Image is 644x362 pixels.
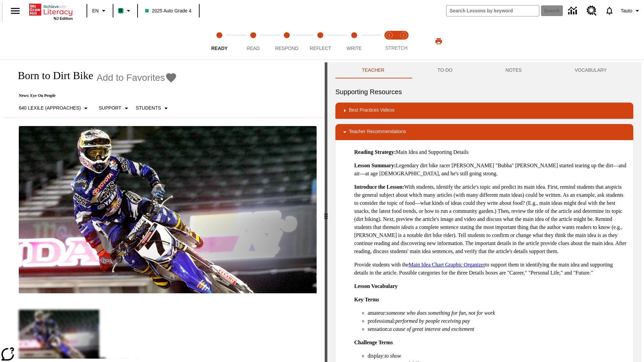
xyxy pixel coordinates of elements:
[446,5,539,16] input: search field
[428,35,449,47] button: Print
[601,2,618,19] a: Notifications
[354,297,379,302] strong: Key Terms
[97,72,165,83] span: Add to Favorites
[389,224,411,230] em: main idea
[354,184,404,190] strong: Introduce the Lesson:
[411,62,479,78] button: TO-DO
[368,309,628,317] li: amateur:
[618,5,644,17] button: Profile/Settings
[335,103,633,119] div: Best Practices Videos
[89,5,111,17] button: Language: EN, Select a language
[99,105,121,112] p: Support
[119,6,122,15] span: B
[389,326,474,332] em: a cause of great interest and excitement
[368,325,628,333] li: sensation:
[354,261,628,277] p: Provide students with the to support them in identifying the main idea and supporting details in ...
[354,183,628,255] p: With students, identify the article's topic and predict its main idea. First, remind students tha...
[136,105,161,112] p: Students
[395,318,470,324] em: performed by people receiving pay
[200,23,239,60] button: Ready step 1 of 5
[479,62,548,78] button: NOTES
[133,102,173,114] button: Select Student
[368,317,628,325] li: professional:
[354,283,397,289] strong: Lesson Vocabulary
[335,86,633,97] h6: Supporting Resources
[335,62,411,78] button: Teacher
[325,62,327,362] div: Press Enter or Spacebar and then press right and left arrow keys to move the slider
[54,16,73,20] span: NJ Edition
[211,46,228,51] span: Ready
[310,46,331,51] span: Reflect
[29,2,73,20] div: Home
[354,148,628,156] p: Main Idea and Supporting Details
[233,23,272,60] button: Read step 2 of 5
[354,149,396,155] strong: Reading Strategy:
[349,128,406,136] p: Teacher Recommendations
[548,62,633,78] button: VOCABULARY
[301,23,340,60] button: Reflect step 4 of 5
[335,62,633,78] div: Instructional Panel Tabs
[349,107,394,115] p: Best Practices Videos
[11,69,93,82] h1: Born to Dirt Bike
[346,46,362,51] span: Write
[394,23,413,60] button: Stretch Respond step 2 of 2
[621,7,632,14] span: Tauto
[354,162,628,178] p: Legendary dirt bike racer [PERSON_NAME] "Bubba" [PERSON_NAME] started tearing up the dirt—and air...
[385,353,401,359] em: to show
[380,23,399,60] button: Stretch Read step 1 of 2
[409,262,485,267] a: Main Idea Chart Graphic Organizer
[5,1,25,21] button: Open side menu
[402,34,404,37] text: 2
[16,102,93,114] button: Select Lexile, 640 Lexile (Approaches)
[354,163,396,168] strong: Lesson Summary:
[327,62,641,362] div: activity
[19,105,81,112] p: 640 Lexile (Approaches)
[583,2,601,20] a: Resource Center, Will open in new tab
[267,23,306,60] button: Respond step 3 of 5
[275,46,298,51] span: Respond
[607,184,618,190] em: topic
[386,310,495,316] em: someone who does something for fun, not for work
[3,62,325,359] div: reading
[335,23,374,60] button: Write step 5 of 5
[96,102,133,114] button: Scaffolds, Support
[564,2,583,20] a: Data Center
[354,340,393,345] strong: Challenge Terms
[388,34,390,37] text: 1
[247,46,260,51] span: Read
[11,93,177,98] p: News: Eye On People
[145,7,192,14] span: 2025 Auto Grade 4
[385,45,408,51] span: STRETCH
[92,7,99,14] span: EN
[115,5,135,17] button: Boost Class color is mint green. Change class color
[368,352,628,360] li: display:
[97,72,177,83] button: Add to Favorites - Born to Dirt Bike
[335,124,633,140] div: Teacher Recommendations
[19,126,317,294] img: Motocross racer James Stewart flies through the air on his dirt bike.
